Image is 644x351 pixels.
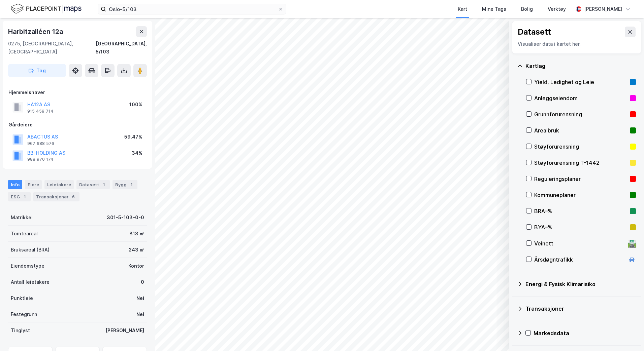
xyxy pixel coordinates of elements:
div: 1 [21,193,28,200]
div: Kommuneplaner [534,191,627,199]
img: logo.f888ab2527a4732fd821a326f86c7f29.svg [11,3,82,15]
div: Mine Tags [482,5,506,13]
div: 100% [129,101,142,109]
div: Nei [136,294,144,302]
div: Punktleie [11,294,33,302]
div: Bruksareal (BRA) [11,246,50,254]
div: 813 ㎡ [129,230,144,238]
div: Datasett [76,180,110,189]
div: Hjemmelshaver [8,88,147,96]
div: 915 459 714 [27,109,54,114]
div: Transaksjoner [33,192,79,201]
button: Tag [8,64,66,77]
div: Antall leietakere [11,278,50,286]
div: 988 970 174 [27,157,54,162]
div: Kart [458,5,467,13]
div: [GEOGRAPHIC_DATA], 5/103 [96,40,147,56]
div: Yield, Ledighet og Leie [534,78,627,86]
div: Kartlag [525,62,636,70]
div: Tinglyst [11,326,30,335]
div: Nei [136,310,144,318]
div: Bolig [521,5,533,13]
div: Eiendomstype [11,262,44,270]
div: 🛣️ [627,239,637,248]
input: Søk på adresse, matrikkel, gårdeiere, leietakere eller personer [106,4,278,14]
div: Støyforurensning [534,143,627,151]
div: BRA–% [534,207,627,215]
iframe: Chat Widget [610,319,644,351]
div: 1 [100,181,107,188]
div: 0 [141,278,144,286]
div: Kontrollprogram for chat [610,319,644,351]
div: Årsdøgntrafikk [534,256,625,264]
div: Anleggseiendom [534,94,627,102]
div: Veinett [534,239,625,247]
div: Datasett [518,27,551,37]
div: 6 [70,193,77,200]
div: Eiere [25,180,42,189]
div: 243 ㎡ [129,246,144,254]
div: [PERSON_NAME] [584,5,622,13]
div: 59.47% [124,133,142,141]
div: Kontor [128,262,144,270]
div: Transaksjoner [525,305,636,313]
div: Arealbruk [534,126,627,134]
div: BYA–% [534,223,627,231]
div: Visualiser data i kartet her. [518,40,636,48]
div: 301-5-103-0-0 [107,213,144,222]
div: Harbitzalléen 12a [8,26,65,37]
div: 0275, [GEOGRAPHIC_DATA], [GEOGRAPHIC_DATA] [8,40,96,56]
div: Støyforurensning T-1442 [534,159,627,167]
div: 34% [132,149,142,157]
div: Tomteareal [11,230,38,238]
div: 967 688 576 [27,141,54,146]
div: [PERSON_NAME] [105,326,144,335]
div: 1 [128,181,135,188]
div: Gårdeiere [8,121,147,129]
div: Festegrunn [11,310,37,318]
div: Verktøy [548,5,566,13]
div: Energi & Fysisk Klimarisiko [525,280,636,288]
div: Grunnforurensning [534,110,627,118]
div: Info [8,180,22,189]
div: ESG [8,192,31,201]
div: Bygg [112,180,137,189]
div: Reguleringsplaner [534,175,627,183]
div: Markedsdata [534,329,636,337]
div: Matrikkel [11,213,33,222]
div: Leietakere [44,180,74,189]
